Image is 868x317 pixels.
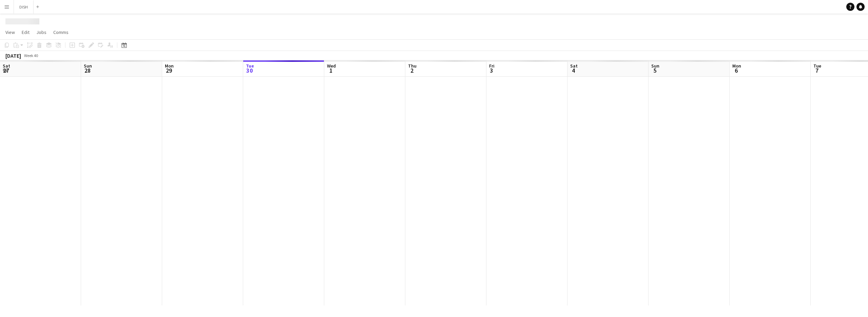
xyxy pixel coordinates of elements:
div: [DATE] [5,52,21,59]
span: Week 40 [22,53,39,58]
button: DISH [14,0,34,14]
a: Comms [51,28,71,37]
span: Wed [327,63,336,69]
span: Edit [22,29,30,35]
span: 27 [2,67,10,74]
span: Fri [489,63,495,69]
span: 30 [245,67,254,74]
span: Jobs [36,29,46,35]
span: 6 [731,67,741,74]
span: Mon [732,63,741,69]
span: Sat [3,63,10,69]
span: 4 [569,67,578,74]
span: 28 [83,67,92,74]
span: 5 [650,67,659,74]
span: 1 [326,67,336,74]
span: Tue [246,63,254,69]
span: 7 [812,67,821,74]
span: Sun [651,63,659,69]
span: 29 [164,67,174,74]
a: Edit [19,28,32,37]
span: Thu [408,63,417,69]
span: Sun [84,63,92,69]
span: 2 [407,67,417,74]
span: 3 [488,67,495,74]
span: Comms [53,29,69,35]
span: Mon [165,63,174,69]
a: View [3,28,18,37]
span: View [5,29,15,35]
a: Jobs [34,28,49,37]
span: Tue [813,63,821,69]
span: Sat [570,63,578,69]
